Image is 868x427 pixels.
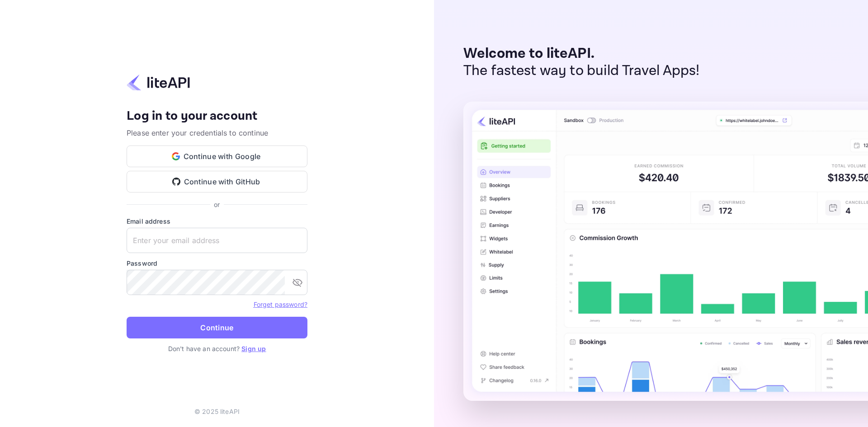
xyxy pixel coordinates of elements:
label: Email address [127,216,307,226]
p: Please enter your credentials to continue [127,127,307,138]
p: or [214,200,220,209]
a: Sign up [241,345,266,352]
p: The fastest way to build Travel Apps! [463,62,700,80]
button: Continue with Google [127,145,307,167]
p: Welcome to liteAPI. [463,45,700,62]
input: Enter your email address [127,228,307,253]
label: Password [127,258,307,268]
button: toggle password visibility [288,273,307,291]
h4: Log in to your account [127,108,307,124]
button: Continue with GitHub [127,171,307,192]
button: Continue [127,317,307,338]
a: Forget password? [254,300,307,308]
p: © 2025 liteAPI [194,407,240,416]
p: Don't have an account? [127,344,307,353]
a: Forget password? [254,300,307,309]
img: liteapi [127,74,190,91]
